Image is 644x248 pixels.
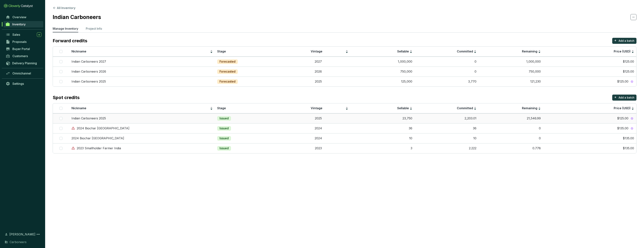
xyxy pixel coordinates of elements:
span: Sellable [397,49,409,53]
p: Add a batch [619,96,634,99]
a: Overview [4,14,43,20]
a: Sales [4,31,43,38]
a: Omnichannel [4,70,43,77]
p: Issued [219,116,229,121]
td: 0 [479,123,543,133]
a: Inventory [4,21,43,27]
span: Vintage [311,106,322,110]
p: 2024 Biochar [GEOGRAPHIC_DATA] [77,126,129,130]
p: Project Info [86,26,102,31]
td: 750,000 [350,67,415,77]
p: 2024 Biochar [GEOGRAPHIC_DATA] [71,136,124,140]
p: Forecasted [219,60,235,64]
span: Sellable [397,106,409,110]
span: Nickname [71,106,86,110]
p: + [614,38,617,43]
td: 2,203.01 [415,113,479,123]
span: $125.00 [617,116,628,121]
p: Forward credits [53,38,87,44]
a: Customers [4,53,43,59]
td: 0 [415,67,479,77]
span: Price (USD) [614,106,631,110]
td: 0 [415,57,479,67]
td: 36 [415,123,479,133]
td: 10 [350,133,415,143]
td: 125,000 [350,77,415,86]
span: Stage [217,106,226,110]
p: Add a batch [619,39,634,43]
h2: Indian Carboneers [53,13,101,21]
span: $125.00 [617,80,628,84]
span: Overview [12,15,26,19]
p: Indian Carboneers 2025 [71,80,106,84]
td: $125.00 [543,57,636,67]
p: Indian Carboneers 2027 [71,60,106,64]
button: All Inventory [53,6,75,10]
td: 1,000,000 [479,57,543,67]
p: Forecasted [219,70,235,74]
span: Proposals [12,40,27,44]
td: 2023 [286,143,350,153]
span: Price (USD) [614,49,631,53]
p: Manage Inventory [53,26,78,31]
p: Issued [219,136,229,140]
span: Delivery Planning [12,61,37,65]
td: 2.222 [415,143,479,153]
span: Nickname [71,49,86,53]
a: Delivery Planning [4,60,43,66]
span: Sales [12,33,20,36]
td: 2025 [286,77,350,86]
p: 2023 Smallholder Farmer India [77,146,121,150]
span: Committed [457,106,473,110]
p: Spot credits [53,95,80,101]
td: 23,750 [350,113,415,123]
td: 121,230 [479,77,543,86]
td: 2027 [286,57,350,67]
td: $135.00 [543,143,636,153]
span: Committed [457,49,473,53]
th: Stage [215,103,286,113]
td: 2024 [286,133,350,143]
td: 0 [479,133,543,143]
span: Settings [12,82,24,86]
p: Indian Carboneers 2025 [71,116,106,121]
td: 2024 [286,123,350,133]
td: 36 [350,123,415,133]
span: Buyer Portal [12,47,30,51]
span: Stage [217,49,226,53]
span: Customers [12,54,28,58]
p: + [614,95,617,100]
td: 3 [350,143,415,153]
td: 750,000 [479,67,543,77]
a: Settings [4,80,43,87]
td: 2026 [286,67,350,77]
span: Inventory [12,22,26,26]
td: 21,546.99 [479,113,543,123]
td: 10 [415,133,479,143]
td: 0.778 [479,143,543,153]
span: Remaining [522,49,537,53]
a: Proposals [4,39,43,45]
td: 3,770 [415,77,479,86]
span: $135.00 [617,126,628,130]
td: $125.00 [543,67,636,77]
p: Indian Carboneers 2026 [71,70,106,74]
th: Stage [215,47,286,57]
p: Forecasted [219,80,235,84]
span: Carboneers [10,240,27,244]
td: 2025 [286,113,350,123]
span: [PERSON_NAME] [9,232,35,237]
button: +Add a batch [612,95,636,101]
p: Issued [219,146,229,150]
span: Remaining [522,106,537,110]
td: $135.00 [543,133,636,143]
a: Buyer Portal [4,46,43,52]
p: Issued [219,126,229,130]
span: Omnichannel [12,71,31,75]
span: Vintage [311,49,322,53]
button: +Add a batch [612,38,636,44]
td: 1,000,000 [350,57,415,67]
